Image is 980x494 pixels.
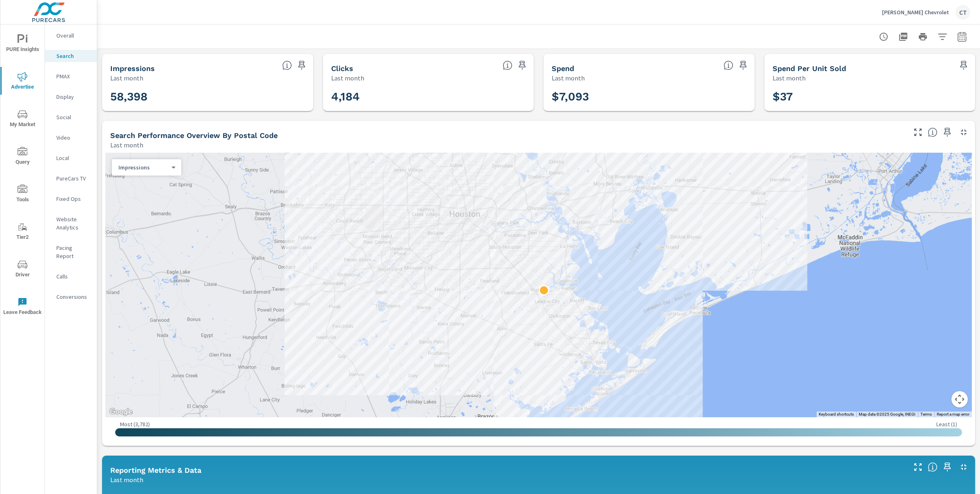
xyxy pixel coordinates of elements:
button: Minimize Widget [957,126,970,139]
h3: 4,184 [331,90,526,104]
p: [PERSON_NAME] Chevrolet [882,9,949,16]
span: The number of times an ad was shown on your behalf. [282,60,292,70]
span: Tier2 [3,222,42,242]
div: Pacing Report [45,242,97,262]
button: Minimize Widget [957,461,970,474]
p: Fixed Ops [56,195,90,203]
span: Map data ©2025 Google, INEGI [859,412,915,416]
h5: Spend [552,64,574,73]
div: Calls [45,270,97,283]
span: Understand Search data over time and see how metrics compare to each other. [928,462,938,472]
p: Overall [56,31,90,40]
span: Driver [3,260,42,280]
a: Report a map error [937,412,969,416]
span: Leave Feedback [3,297,42,317]
p: Calls [56,272,90,280]
a: Open this area in Google Maps (opens a new window) [107,407,134,417]
span: Save this to your personalized report [957,59,970,72]
span: Advertise [3,72,42,92]
h3: $37 [773,90,967,104]
div: PMAX [45,70,97,82]
div: Social [45,111,97,123]
div: Search [45,50,97,62]
span: Save this to your personalized report [941,461,954,474]
h3: 58,398 [110,90,305,104]
p: Pacing Report [56,244,90,260]
div: Fixed Ops [45,193,97,205]
img: Google [107,407,134,417]
h5: Clicks [331,64,353,73]
div: Website Analytics [45,213,97,234]
div: Local [45,152,97,164]
p: Last month [110,73,143,83]
h5: Spend Per Unit Sold [773,64,846,73]
p: PureCars TV [56,174,90,182]
span: Save this to your personalized report [295,59,308,72]
p: Local [56,154,90,162]
h5: Reporting Metrics & Data [110,466,201,474]
span: My Market [3,109,42,129]
p: Conversions [56,293,90,301]
p: Last month [773,73,806,83]
p: Impressions [118,164,168,171]
p: Least ( 1 ) [936,421,957,428]
span: The amount of money spent on advertising during the period. [724,60,733,70]
p: Last month [110,475,143,485]
div: Overall [45,29,97,42]
h3: $7,093 [552,90,746,104]
button: Map camera controls [951,391,968,407]
h5: Search Performance Overview By Postal Code [110,131,278,140]
p: Last month [552,73,585,83]
button: Apply Filters [934,29,951,45]
span: Understand Search performance data by postal code. Individual postal codes can be selected and ex... [928,127,938,137]
div: Impressions [112,164,175,171]
span: The number of times an ad was clicked by a consumer. [503,60,512,70]
p: Most ( 3,782 ) [120,421,150,428]
span: Save this to your personalized report [737,59,750,72]
span: Query [3,147,42,167]
button: Make Fullscreen [911,461,924,474]
p: Display [56,93,90,101]
div: CT [955,5,970,20]
p: Video [56,134,90,142]
div: Video [45,131,97,144]
button: Print Report [915,29,931,45]
p: Social [56,113,90,121]
button: Keyboard shortcuts [819,412,854,417]
p: Website Analytics [56,215,90,231]
button: Select Date Range [954,29,970,45]
p: Last month [331,73,364,83]
div: PureCars TV [45,172,97,185]
span: Save this to your personalized report [941,126,954,139]
span: Save this to your personalized report [516,59,529,72]
a: Terms [920,412,932,416]
div: nav menu [0,24,45,325]
span: Tools [3,185,42,205]
p: Last month [110,140,143,150]
button: Make Fullscreen [911,126,924,139]
button: "Export Report to PDF" [895,29,911,45]
div: Conversions [45,291,97,303]
span: PURE Insights [3,34,42,54]
div: Display [45,91,97,103]
h5: Impressions [110,64,155,73]
p: Search [56,52,90,60]
p: PMAX [56,72,90,80]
